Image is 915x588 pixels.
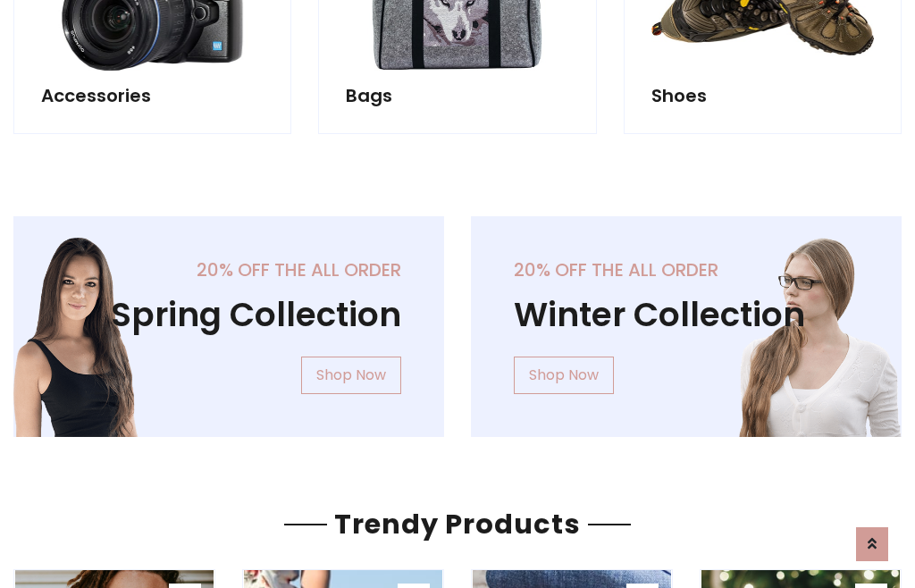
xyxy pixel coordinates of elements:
h1: Winter Collection [514,295,859,335]
a: Shop Now [514,357,614,394]
h5: Shoes [651,85,874,106]
a: Shop Now [301,357,401,394]
span: Trendy Products [327,505,588,543]
h5: 20% off the all order [56,259,401,281]
h5: Accessories [41,85,264,106]
h5: Bags [346,85,568,106]
h5: 20% off the all order [514,259,859,281]
h1: Spring Collection [56,295,401,335]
